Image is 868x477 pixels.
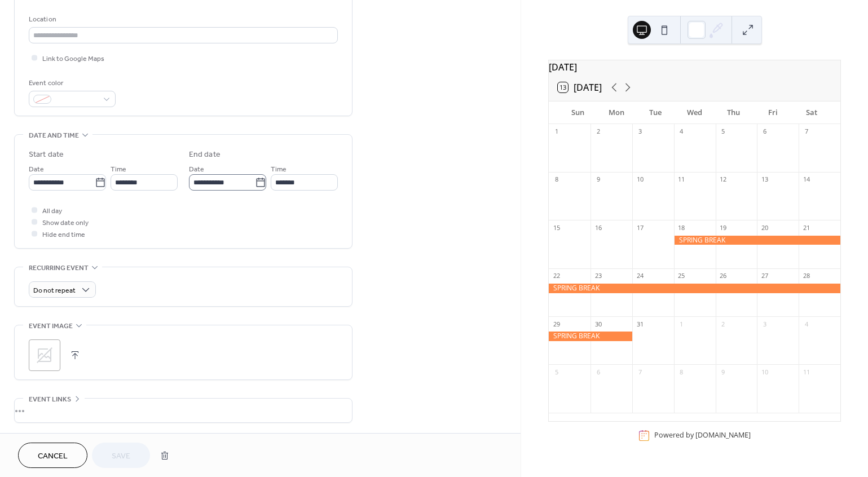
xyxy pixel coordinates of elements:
div: 5 [552,368,561,376]
span: Hide end time [42,229,85,241]
div: 20 [760,223,769,232]
span: Time [271,164,287,175]
div: 7 [802,127,810,136]
div: 24 [636,272,644,280]
span: Event links [29,394,71,405]
div: 15 [552,223,561,232]
div: 13 [760,175,769,184]
span: Link to Google Maps [42,53,104,65]
div: 2 [719,320,728,328]
div: 5 [719,127,728,136]
div: 3 [636,127,644,136]
div: 12 [719,175,728,184]
div: Mon [597,101,636,124]
div: ; [29,339,60,371]
div: SPRING BREAK [549,332,632,341]
div: 29 [552,320,561,328]
div: 7 [636,368,644,376]
div: Event color [29,77,113,89]
div: Sun [558,101,597,124]
div: 28 [802,272,810,280]
span: Date and time [29,130,79,142]
div: 8 [552,175,561,184]
div: 4 [802,320,810,328]
span: Do not repeat [33,284,76,297]
div: 11 [802,368,810,376]
div: 10 [636,175,644,184]
div: Powered by [654,431,751,440]
a: [DOMAIN_NAME] [695,431,751,440]
div: Wed [675,101,714,124]
div: 11 [677,175,686,184]
div: 3 [760,320,769,328]
div: 18 [677,223,686,232]
div: 26 [719,272,728,280]
div: 30 [594,320,602,328]
div: 21 [802,223,810,232]
div: SPRING BREAK [549,284,840,293]
div: 6 [760,127,769,136]
span: Recurring event [29,262,89,274]
div: 23 [594,272,602,280]
div: 8 [677,368,686,376]
div: 1 [552,127,561,136]
div: Location [29,14,336,25]
span: Time [111,164,126,175]
div: Fri [754,101,792,124]
div: Tue [636,101,675,124]
div: 9 [719,368,728,376]
div: 6 [594,368,602,376]
span: Show date only [42,217,89,229]
div: Start date [29,149,64,161]
div: ••• [15,399,352,422]
div: End date [189,149,221,161]
span: Date [189,164,204,175]
div: 16 [594,223,602,232]
div: Thu [714,101,753,124]
div: 1 [677,320,686,328]
span: All day [42,205,62,217]
div: Sat [792,101,831,124]
div: 22 [552,272,561,280]
span: Cancel [38,450,68,462]
div: 25 [677,272,686,280]
div: SPRING BREAK [674,236,840,245]
button: 13[DATE] [554,79,606,95]
div: 17 [636,223,644,232]
button: Cancel [18,443,87,468]
div: 14 [802,175,810,184]
div: 10 [760,368,769,376]
span: Event image [29,320,73,332]
div: 2 [594,127,602,136]
span: Date [29,164,44,175]
div: 9 [594,175,602,184]
div: 19 [719,223,728,232]
div: 4 [677,127,686,136]
div: [DATE] [549,60,840,74]
div: 31 [636,320,644,328]
div: 27 [760,272,769,280]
